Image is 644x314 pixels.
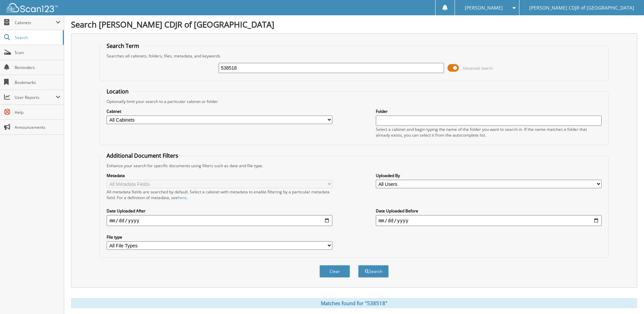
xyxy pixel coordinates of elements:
label: Folder [376,108,602,114]
input: end [376,215,602,226]
label: Date Uploaded Before [376,208,602,214]
span: Announcements [15,124,60,130]
img: scan123-logo-white.svg [7,3,58,12]
label: Cabinet [107,108,332,114]
span: Bookmarks [15,80,60,85]
button: Clear [319,265,350,278]
div: Optionally limit your search to a particular cabinet or folder [103,99,605,104]
legend: Additional Document Filters [103,152,182,159]
span: Reminders [15,65,60,70]
h1: Search [PERSON_NAME] CDJR of [GEOGRAPHIC_DATA] [71,19,637,30]
label: Uploaded By [376,173,602,178]
span: Advanced Search [463,66,493,71]
label: File type [107,234,332,240]
span: Help [15,109,60,115]
div: Matches found for "538518" [71,298,637,308]
legend: Location [103,88,132,95]
label: Date Uploaded After [107,208,332,214]
span: Cabinets [15,20,56,25]
a: here [178,195,187,200]
legend: Search Term [103,42,143,50]
span: [PERSON_NAME] [465,6,503,10]
span: Scan [15,50,60,55]
div: All metadata fields are searched by default. Select a cabinet with metadata to enable filtering b... [107,189,332,200]
div: Select a cabinet and begin typing the name of the folder you want to search in. If the name match... [376,126,602,138]
label: Metadata [107,173,332,178]
button: Search [358,265,389,278]
span: User Reports [15,94,56,100]
span: Search [15,35,59,40]
input: start [107,215,332,226]
div: Searches all cabinets, folders, files, metadata, and keywords [103,53,605,59]
span: [PERSON_NAME] CDJR of [GEOGRAPHIC_DATA] [529,6,634,10]
div: Enhance your search for specific documents using filters such as date and file type. [103,163,605,169]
